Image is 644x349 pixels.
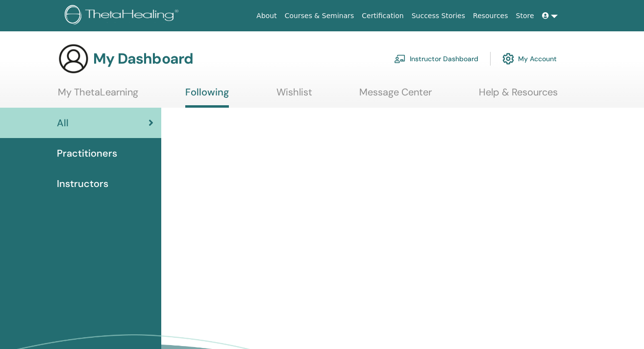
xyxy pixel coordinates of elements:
[394,48,478,70] a: Instructor Dashboard
[58,86,138,105] a: My ThetaLearning
[58,43,89,74] img: generic-user-icon.jpg
[479,86,558,105] a: Help & Resources
[359,86,432,105] a: Message Center
[252,7,280,25] a: About
[469,7,512,25] a: Resources
[57,176,108,191] span: Instructors
[57,116,69,130] span: All
[408,7,469,25] a: Success Stories
[394,54,406,63] img: chalkboard-teacher.svg
[281,7,358,25] a: Courses & Seminars
[502,50,514,67] img: cog.svg
[502,48,557,70] a: My Account
[358,7,407,25] a: Certification
[65,5,182,27] img: logo.png
[512,7,538,25] a: Store
[57,146,117,161] span: Practitioners
[276,86,312,105] a: Wishlist
[185,86,229,108] a: Following
[93,50,193,68] h3: My Dashboard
